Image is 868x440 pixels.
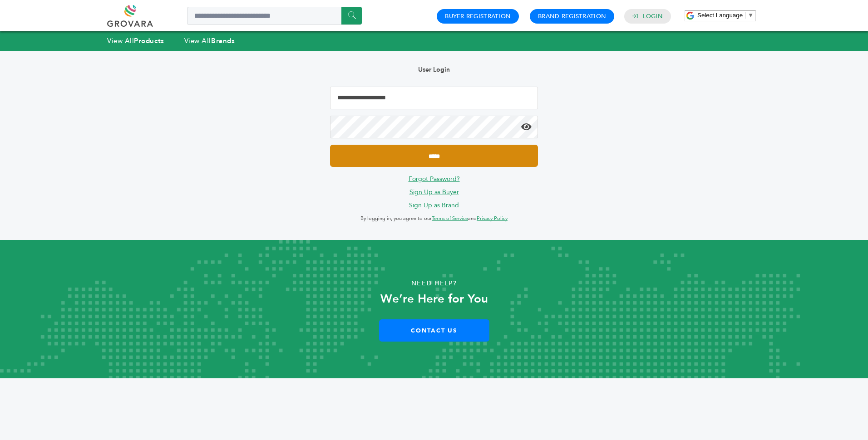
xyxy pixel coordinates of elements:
a: Sign Up as Buyer [409,188,459,196]
input: Password [330,116,538,138]
a: Terms of Service [432,215,468,222]
strong: Products [134,36,164,45]
p: By logging in, you agree to our and [330,213,538,224]
b: User Login [418,65,450,74]
input: Search a product or brand... [187,7,362,25]
a: Login [643,12,663,20]
a: Sign Up as Brand [409,201,459,210]
input: Email Address [330,87,538,109]
strong: We’re Here for You [380,291,488,307]
span: Select Language [697,12,743,19]
a: Contact Us [379,319,489,342]
a: Brand Registration [538,12,606,20]
a: View AllProducts [107,36,164,45]
span: ​ [745,12,745,19]
a: Forgot Password? [409,175,460,183]
a: Select Language​ [697,12,754,19]
a: Privacy Policy [477,215,508,222]
p: Need Help? [44,277,825,290]
a: Buyer Registration [445,12,511,20]
span: ▼ [748,12,754,19]
a: View AllBrands [184,36,235,45]
strong: Brands [211,36,235,45]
